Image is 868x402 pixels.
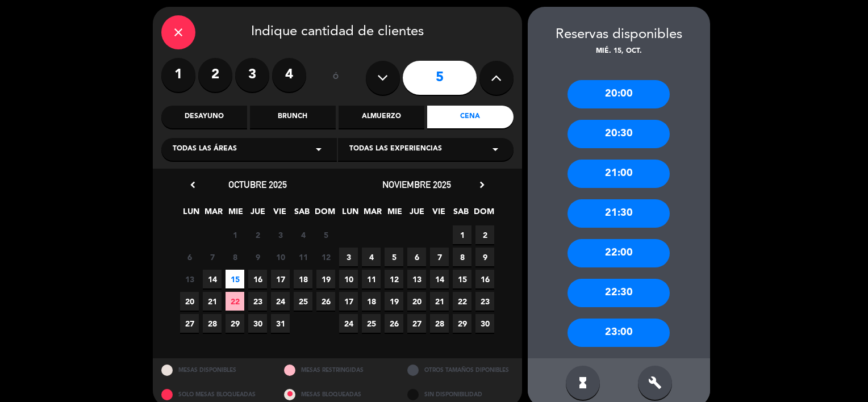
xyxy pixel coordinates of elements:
[430,270,449,288] span: 14
[453,270,471,288] span: 15
[475,314,494,333] span: 30
[226,314,244,333] span: 29
[203,292,222,311] span: 21
[316,270,335,288] span: 19
[382,179,451,190] span: noviembre 2025
[453,314,471,333] span: 29
[407,270,426,288] span: 13
[153,358,276,383] div: MESAS DISPONIBLES
[407,292,426,311] span: 20
[172,26,185,39] i: close
[316,248,335,266] span: 12
[316,292,335,311] span: 26
[271,248,290,266] span: 10
[248,248,267,266] span: 9
[161,15,514,49] div: Indique cantidad de clientes
[475,292,494,311] span: 23
[407,314,426,333] span: 27
[362,248,381,266] span: 4
[362,292,381,311] span: 18
[226,270,244,288] span: 15
[203,270,222,288] span: 14
[272,58,306,92] label: 4
[576,376,590,390] i: hourglass_full
[567,279,670,307] div: 22:30
[203,314,222,333] span: 28
[385,205,404,224] span: MIE
[341,205,360,224] span: LUN
[362,314,381,333] span: 25
[161,106,247,128] div: Desayuno
[567,120,670,148] div: 20:30
[476,179,488,191] i: chevron_right
[363,205,382,224] span: MAR
[248,205,267,224] span: JUE
[180,248,199,266] span: 6
[226,292,244,311] span: 22
[453,248,471,266] span: 8
[407,248,426,266] span: 6
[567,160,670,188] div: 21:00
[474,205,493,224] span: DOM
[407,205,426,224] span: JUE
[228,179,287,190] span: octubre 2025
[339,314,358,333] span: 24
[385,292,403,311] span: 19
[293,205,311,224] span: SAB
[294,292,312,311] span: 25
[567,199,670,228] div: 21:30
[248,225,267,244] span: 2
[427,106,513,128] div: Cena
[385,248,403,266] span: 5
[453,292,471,311] span: 22
[294,225,312,244] span: 4
[452,205,470,224] span: SAB
[271,270,290,288] span: 17
[475,225,494,244] span: 2
[316,225,335,244] span: 5
[248,292,267,311] span: 23
[528,46,710,57] div: mié. 15, oct.
[475,270,494,288] span: 16
[180,314,199,333] span: 27
[180,270,199,288] span: 13
[161,58,195,92] label: 1
[429,205,448,224] span: VIE
[276,358,399,383] div: MESAS RESTRINGIDAS
[235,58,269,92] label: 3
[528,24,710,46] div: Reservas disponibles
[270,205,289,224] span: VIE
[203,248,222,266] span: 7
[567,239,670,267] div: 22:00
[248,270,267,288] span: 16
[430,248,449,266] span: 7
[339,106,424,128] div: Almuerzo
[385,270,403,288] span: 12
[271,314,290,333] span: 31
[226,225,244,244] span: 1
[318,58,354,98] div: ó
[399,358,522,383] div: OTROS TAMAÑOS DIPONIBLES
[182,205,201,224] span: LUN
[187,179,199,191] i: chevron_left
[362,270,381,288] span: 11
[180,292,199,311] span: 20
[248,314,267,333] span: 30
[339,270,358,288] span: 10
[349,144,442,155] span: Todas las experiencias
[339,248,358,266] span: 3
[271,225,290,244] span: 3
[226,248,244,266] span: 8
[173,144,237,155] span: Todas las áreas
[453,225,471,244] span: 1
[430,314,449,333] span: 28
[198,58,232,92] label: 2
[315,205,333,224] span: DOM
[567,319,670,347] div: 23:00
[385,314,403,333] span: 26
[489,143,502,156] i: arrow_drop_down
[312,143,325,156] i: arrow_drop_down
[294,248,312,266] span: 11
[271,292,290,311] span: 24
[475,248,494,266] span: 9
